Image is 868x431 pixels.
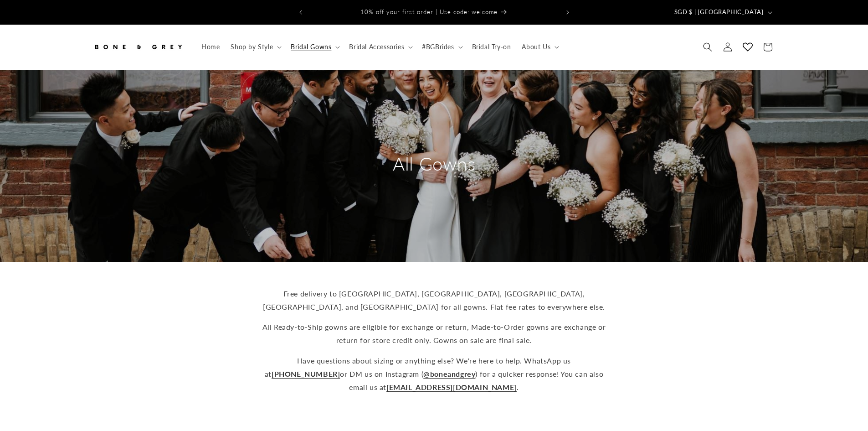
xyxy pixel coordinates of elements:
p: Have questions about sizing or anything else? We're here to help. WhatsApp us at or DM us on Inst... [257,354,612,394]
summary: About Us [516,37,563,57]
a: [PHONE_NUMBER] [272,369,340,378]
summary: Bridal Accessories [344,37,416,57]
h2: All Gowns [348,152,521,176]
span: Shop by Style [231,43,273,51]
summary: Search [698,37,718,57]
img: Bone and Grey Bridal [92,37,184,57]
a: [EMAIL_ADDRESS][DOMAIN_NAME] [386,383,517,391]
button: Next announcement [558,4,578,21]
p: Free delivery to [GEOGRAPHIC_DATA], [GEOGRAPHIC_DATA], [GEOGRAPHIC_DATA], [GEOGRAPHIC_DATA], and ... [257,287,612,314]
span: Bridal Gowns [291,43,331,51]
span: Home [201,43,220,51]
span: About Us [522,43,550,51]
summary: Shop by Style [225,37,285,57]
button: Previous announcement [291,4,311,21]
a: @boneandgrey [423,369,475,378]
summary: Bridal Gowns [285,37,344,57]
span: Bridal Accessories [349,43,404,51]
span: SGD $ | [GEOGRAPHIC_DATA] [674,8,764,17]
a: Bone and Grey Bridal [89,34,187,61]
summary: #BGBrides [416,37,466,57]
p: All Ready-to-Ship gowns are eligible for exchange or return, Made-to-Order gowns are exchange or ... [257,321,612,347]
a: Bridal Try-on [467,37,517,57]
span: 10% off your first order | Use code: welcome [360,8,498,16]
span: Bridal Try-on [472,43,511,51]
span: #BGBrides [422,43,454,51]
button: SGD $ | [GEOGRAPHIC_DATA] [669,4,776,21]
a: Home [196,37,225,57]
